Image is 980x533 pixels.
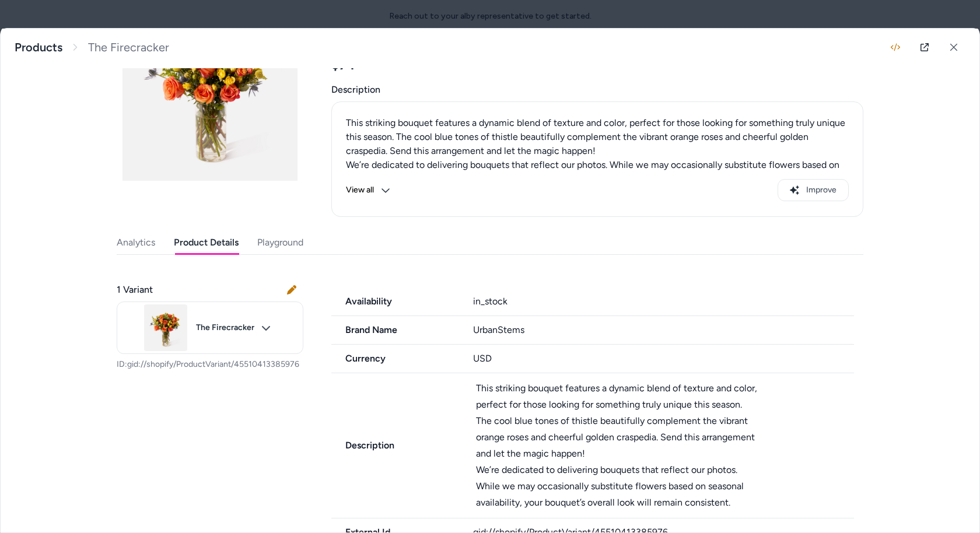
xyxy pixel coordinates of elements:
img: Firecracker_MainImage_PDP_3d3fee8b-1e15-4a05-9957-67cfdf0a5c5b.jpg [142,304,189,351]
div: This striking bouquet features a dynamic blend of texture and color, perfect for those looking fo... [476,380,759,462]
span: The Firecracker [88,40,169,55]
span: 1 Variant [117,283,153,297]
button: Product Details [174,231,239,254]
div: We’re dedicated to delivering bouquets that reflect our photos. While we may occasionally substit... [476,462,759,511]
span: Availability [331,294,459,308]
div: We’re dedicated to delivering bouquets that reflect our photos. While we may occasionally substit... [346,158,849,186]
div: This striking bouquet features a dynamic blend of texture and color, perfect for those looking fo... [346,116,849,158]
a: Products [15,40,62,55]
button: The Firecracker [117,301,303,354]
span: Currency [331,352,459,366]
button: Improve [778,179,849,201]
div: in_stock [473,294,855,308]
nav: breadcrumb [15,40,169,55]
p: ID: gid://shopify/ProductVariant/45510413385976 [117,359,303,370]
span: Description [331,439,462,453]
div: USD [473,352,855,366]
span: Brand Name [331,323,459,337]
span: Description [331,83,863,97]
button: View all [346,179,390,201]
button: Playground [257,231,303,254]
button: Analytics [117,231,155,254]
div: UrbanStems [473,323,855,337]
span: The Firecracker [196,322,254,333]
